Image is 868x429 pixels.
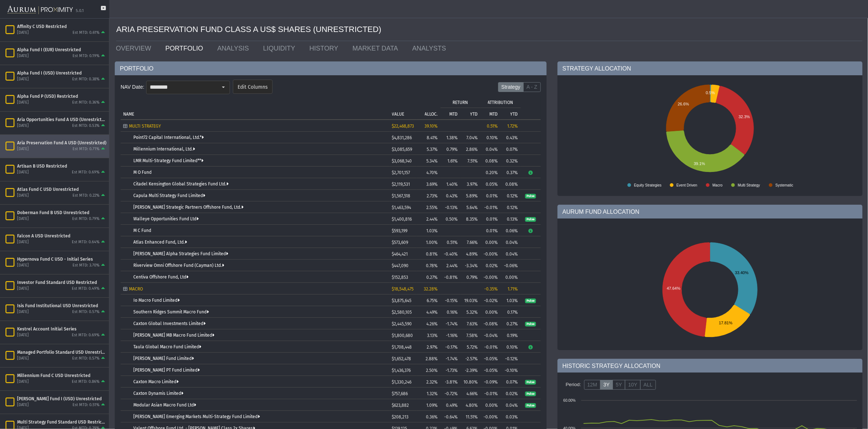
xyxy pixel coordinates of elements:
span: 2.88% [426,356,438,361]
div: [DATE] [17,333,29,338]
td: Column VALUE [390,96,417,119]
td: 0.04% [501,236,521,248]
text: Multi Strategy [738,183,760,187]
td: 0.08% [501,178,521,190]
a: Pulse [525,321,536,326]
td: -1.16% [441,329,461,341]
span: $2,701,157 [392,170,410,175]
div: [DATE] [17,193,29,199]
text: 60.00% [563,398,576,402]
p: VALUE [392,112,404,117]
a: Pulse [525,216,536,221]
div: Artisan B USD Restricted [17,163,106,169]
span: 2.44% [427,217,438,222]
div: STRATEGY ALLOCATION [558,61,863,75]
span: 39.10% [425,124,438,129]
span: $447,090 [392,263,409,268]
text: 39.1% [694,161,705,166]
span: $2,445,590 [392,321,412,326]
td: -0.01% [481,388,501,399]
span: 0.81% [426,252,438,257]
div: Managed Portfolio Standard USD Unrestricted [17,349,106,355]
span: Pulse [525,194,536,199]
span: 1.32% [427,391,438,396]
td: 0.16% [441,306,461,318]
td: 0.07% [501,143,521,155]
td: -0.13% [441,201,461,213]
td: 7.04% [461,132,481,143]
td: -0.04% [481,329,501,341]
a: [PERSON_NAME] PT Fund Limited [133,368,200,373]
td: -0.15% [441,294,461,306]
div: Est MTD: 0.22% [73,193,99,199]
td: 2.86% [461,143,481,155]
td: 0.00% [501,271,521,283]
td: 1.40% [441,178,461,190]
a: Modular Asian Macro Fund Ltd [133,402,196,408]
text: Macro [712,183,723,187]
span: Pulse [525,217,536,222]
div: [DATE] [17,216,29,222]
span: 32.28% [424,286,438,292]
span: $3,085,659 [392,147,413,152]
td: -0.00% [481,271,501,283]
td: 0.79% [441,143,461,155]
a: M O Fund [133,170,152,175]
p: NAME [123,112,134,117]
td: 4.89% [461,248,481,260]
div: 1.71% [503,286,518,292]
td: 7.66% [461,236,481,248]
td: Column MTD [441,108,461,119]
td: 5.64% [461,201,481,213]
label: A - Z [523,82,541,92]
div: [DATE] [17,123,29,129]
a: Pulse [525,379,536,384]
td: 4.80% [461,399,481,411]
div: [PERSON_NAME] Fund I (USD) Unrestricted [17,396,106,402]
div: [DATE] [17,53,29,59]
span: 2.50% [426,368,438,373]
span: $1,800,680 [392,333,413,338]
div: [DATE] [17,379,29,385]
span: 1.00% [426,240,438,245]
div: [DATE] [17,147,29,152]
label: Strategy [498,82,524,92]
td: 4.66% [461,388,481,399]
a: Southern Ridges Summit Macro Fund [133,309,209,314]
td: 2.44% [441,260,461,271]
td: 0.06% [501,225,521,236]
span: 2.32% [427,380,438,385]
div: Est MTD: 0.49% [72,286,99,292]
td: -0.00% [481,411,501,422]
div: [DATE] [17,77,29,82]
td: 0.37% [501,167,521,178]
div: Est MTD: 0.51% [73,402,99,408]
td: 0.01% [481,225,501,236]
div: 0.51% [483,124,498,129]
div: Select [217,81,230,93]
a: HISTORY [304,41,347,56]
p: RETURN [453,100,468,105]
td: 0.43% [441,190,461,201]
a: [PERSON_NAME] MB Macro Fund Limited [133,333,214,338]
div: [DATE] [17,286,29,292]
td: -0.05% [481,364,501,376]
span: 0.27% [427,275,438,280]
td: Column [521,96,541,119]
td: 0.00% [481,399,501,411]
td: -0.06% [501,260,521,271]
td: 0.51% [441,236,461,248]
a: Pulse [525,193,536,198]
text: 0.5% [706,91,715,95]
span: 2.73% [427,193,438,199]
div: Period: [563,378,584,391]
div: Est MTD: 0.57% [72,309,99,315]
td: Column ALLOC. [417,96,441,119]
a: Caxton Macro Limited [133,379,179,384]
div: [DATE] [17,100,29,105]
td: 0.07% [501,376,521,388]
div: Est MTD: 0.69% [72,333,99,338]
span: $3,875,645 [392,298,412,303]
span: 4.26% [427,321,438,326]
p: YTD [470,112,478,117]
